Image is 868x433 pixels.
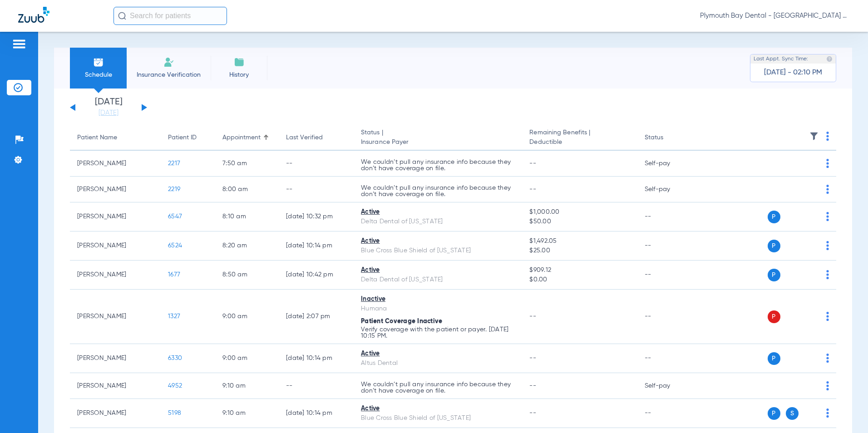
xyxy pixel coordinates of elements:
td: [PERSON_NAME] [70,151,161,177]
span: $0.00 [529,275,630,285]
td: [DATE] 10:14 PM [279,231,354,261]
span: $1,000.00 [529,207,630,217]
td: [PERSON_NAME] [70,231,161,261]
img: group-dot-blue.svg [826,212,829,221]
img: Manual Insurance Verification [163,57,174,68]
span: -- [529,186,536,192]
img: Search Icon [118,12,126,20]
span: $25.00 [529,246,630,256]
span: 4952 [168,383,182,389]
span: Last Appt. Sync Time: [754,54,808,64]
img: hamburger-icon [12,39,26,49]
a: [DATE] [81,108,136,118]
span: 6524 [168,242,182,249]
img: group-dot-blue.svg [826,185,829,194]
span: S [786,407,799,420]
td: -- [637,202,699,231]
td: -- [279,177,354,202]
div: Active [361,266,515,275]
td: [DATE] 10:42 PM [279,261,354,290]
img: Schedule [93,57,104,68]
th: Status | [354,125,522,151]
td: Self-pay [637,177,699,202]
p: We couldn’t pull any insurance info because they don’t have coverage on file. [361,159,515,172]
span: P [768,269,780,281]
div: Active [361,404,515,413]
span: -- [529,313,536,320]
span: $1,492.05 [529,236,630,246]
img: group-dot-blue.svg [826,132,829,141]
img: group-dot-blue.svg [826,312,829,321]
span: Deductible [529,138,630,147]
span: 6547 [168,213,182,220]
th: Remaining Benefits | [522,125,637,151]
div: Appointment [222,133,271,143]
div: Blue Cross Blue Shield of [US_STATE] [361,246,515,256]
td: -- [637,231,699,261]
img: group-dot-blue.svg [826,241,829,250]
div: Appointment [222,133,261,143]
img: group-dot-blue.svg [826,381,829,390]
span: P [768,240,780,252]
div: Active [361,236,515,246]
span: Insurance Verification [133,70,204,79]
li: [DATE] [81,98,136,118]
div: Active [361,349,515,359]
td: [PERSON_NAME] [70,202,161,231]
img: History [234,57,245,68]
iframe: Chat Widget [823,389,868,433]
img: group-dot-blue.svg [826,354,829,363]
td: -- [637,261,699,290]
div: Humana [361,304,515,314]
td: [PERSON_NAME] [70,399,161,428]
div: Delta Dental of [US_STATE] [361,217,515,226]
td: -- [279,151,354,177]
td: -- [279,373,354,399]
td: 7:50 AM [215,151,279,177]
span: P [768,211,780,223]
span: $909.12 [529,266,630,275]
div: Last Verified [286,133,323,143]
span: History [217,70,261,79]
span: [DATE] - 02:10 PM [764,68,822,77]
td: 8:10 AM [215,202,279,231]
div: Patient ID [168,133,208,143]
img: last sync help info [826,56,833,62]
td: 8:20 AM [215,231,279,261]
td: 9:10 AM [215,373,279,399]
span: -- [529,355,536,361]
div: Patient ID [168,133,197,143]
p: Verify coverage with the patient or payer. [DATE] 10:15 PM. [361,326,515,339]
th: Status [637,125,699,151]
p: We couldn’t pull any insurance info because they don’t have coverage on file. [361,185,515,197]
p: We couldn’t pull any insurance info because they don’t have coverage on file. [361,381,515,394]
td: [PERSON_NAME] [70,261,161,290]
td: 9:10 AM [215,399,279,428]
img: group-dot-blue.svg [826,159,829,168]
span: 5198 [168,410,181,416]
span: Insurance Payer [361,138,515,147]
td: -- [637,344,699,373]
div: Patient Name [77,133,153,143]
td: 9:00 AM [215,290,279,344]
td: Self-pay [637,373,699,399]
span: 1677 [168,271,180,278]
img: filter.svg [809,132,819,141]
span: 2219 [168,186,180,192]
span: Plymouth Bay Dental - [GEOGRAPHIC_DATA] Dental [700,11,850,20]
td: -- [637,290,699,344]
input: Search for patients [113,7,227,25]
td: 9:00 AM [215,344,279,373]
div: Active [361,207,515,217]
span: -- [529,160,536,167]
td: [DATE] 10:14 PM [279,399,354,428]
div: Patient Name [77,133,117,143]
span: 2217 [168,160,180,167]
span: $50.00 [529,217,630,226]
span: Patient Coverage Inactive [361,318,442,325]
span: -- [529,410,536,416]
td: Self-pay [637,151,699,177]
td: 8:50 AM [215,261,279,290]
span: -- [529,383,536,389]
